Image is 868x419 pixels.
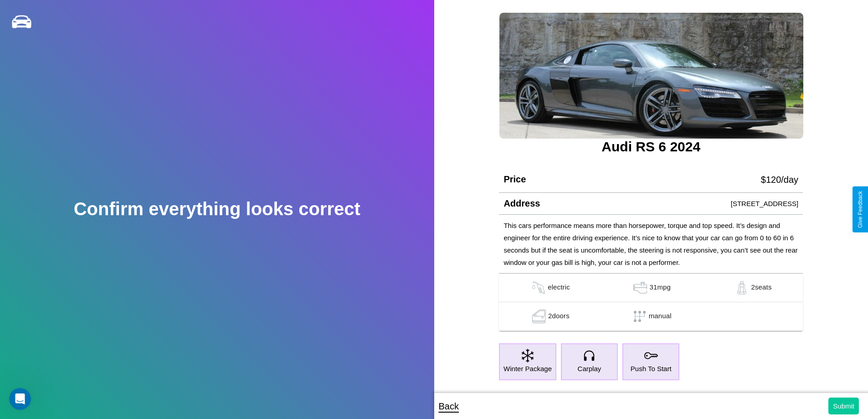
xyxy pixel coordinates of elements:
p: 2 seats [751,281,771,295]
p: $ 120 /day [761,171,798,188]
h4: Price [503,174,526,185]
p: Winter Package [503,362,552,375]
img: gas [631,281,649,295]
p: 2 doors [548,310,570,323]
h2: Confirm everything looks correct [74,199,360,219]
p: Back [439,398,459,414]
p: Carplay [578,362,601,375]
p: manual [649,310,672,323]
button: Submit [828,398,859,414]
div: Give Feedback [857,191,863,228]
img: gas [733,281,751,295]
iframe: Intercom live chat [9,388,31,410]
p: Push To Start [631,362,672,375]
p: This cars performance means more than horsepower, torque and top speed. It’s design and engineer ... [503,219,798,269]
img: gas [529,281,548,295]
table: simple table [499,274,803,331]
p: 31 mpg [649,281,671,295]
img: gas [530,310,548,323]
p: electric [548,281,570,295]
h4: Address [503,198,540,209]
p: [STREET_ADDRESS] [731,197,798,210]
h3: Audi RS 6 2024 [499,139,803,155]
